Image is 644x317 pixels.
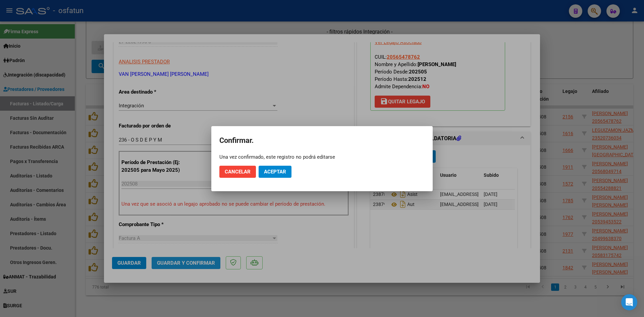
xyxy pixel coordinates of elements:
[259,166,291,178] button: Aceptar
[621,294,637,310] div: Open Intercom Messenger
[219,134,425,147] h2: Confirmar.
[219,154,425,160] div: Una vez confirmado, este registro no podrá editarse
[225,169,251,175] span: Cancelar
[219,166,256,178] button: Cancelar
[264,169,286,175] span: Aceptar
